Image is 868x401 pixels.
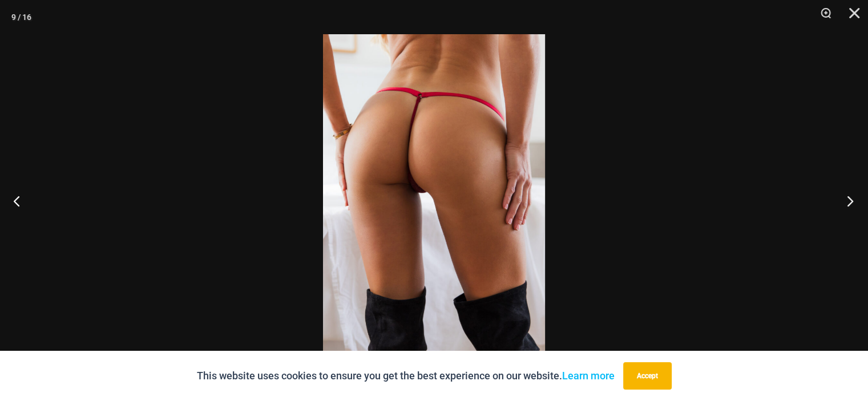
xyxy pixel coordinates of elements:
img: Guilty Pleasures Red 689 Micro 02 [323,34,545,367]
button: Next [825,172,868,229]
a: Learn more [562,370,615,382]
p: This website uses cookies to ensure you get the best experience on our website. [197,367,615,384]
div: 9 / 16 [11,9,31,26]
button: Accept [623,362,672,390]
